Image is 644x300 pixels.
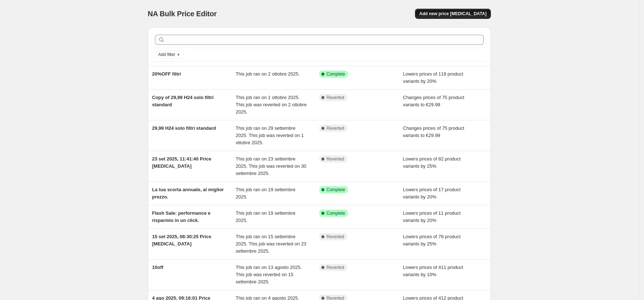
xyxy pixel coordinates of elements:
[403,187,461,200] span: Lowers prices of 17 product variants by 20%
[236,210,295,223] span: This job ran on 19 settembre 2025.
[236,265,302,284] span: This job ran on 13 agosto 2025. This job was reverted on 15 settembre 2025.
[236,95,307,115] span: This job ran on 1 ottobre 2025. This job was reverted on 2 ottobre 2025.
[327,71,345,77] span: Complete
[327,265,344,270] span: Reverted
[327,210,345,216] span: Complete
[403,125,464,138] span: Changes prices of 75 product variants to €29.99
[152,95,214,107] span: Copy of 29,99 H24 solo filtri standard
[152,210,211,223] span: Flash Sale: performance e risparmio in un click.
[152,265,163,270] span: 10off
[415,9,491,19] button: Add new price [MEDICAL_DATA]
[327,187,345,193] span: Complete
[155,50,184,59] button: Add filter
[403,210,461,223] span: Lowers prices of 11 product variants by 20%
[403,156,461,169] span: Lowers prices of 82 product variants by 25%
[403,234,461,247] span: Lowers prices of 78 product variants by 25%
[152,234,211,247] span: 15 set 2025, 08:30:25 Price [MEDICAL_DATA]
[236,234,307,254] span: This job ran on 15 settembre 2025. This job was reverted on 23 settembre 2025.
[152,71,181,77] span: 20%OFF filtri
[236,156,307,176] span: This job ran on 23 settembre 2025. This job was reverted on 30 settembre 2025.
[419,11,487,17] span: Add new price [MEDICAL_DATA]
[236,187,295,200] span: This job ran on 19 settembre 2025.
[236,71,300,77] span: This job ran on 2 ottobre 2025.
[327,95,344,100] span: Reverted
[236,125,304,145] span: This job ran on 29 settembre 2025. This job was reverted on 1 ottobre 2025.
[327,125,344,131] span: Reverted
[152,156,211,169] span: 23 set 2025, 11:41:40 Price [MEDICAL_DATA]
[403,95,464,107] span: Changes prices of 75 product variants to €29.99
[148,10,217,18] span: NA Bulk Price Editor
[403,265,463,277] span: Lowers prices of 411 product variants by 10%
[403,71,463,84] span: Lowers prices of 119 product variants by 20%
[152,125,216,131] span: 29,99 H24 solo filtri standard
[152,187,224,200] span: La tua scorta annuale, al miglior prezzo.
[158,52,175,57] span: Add filter
[327,156,344,162] span: Reverted
[327,234,344,240] span: Reverted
